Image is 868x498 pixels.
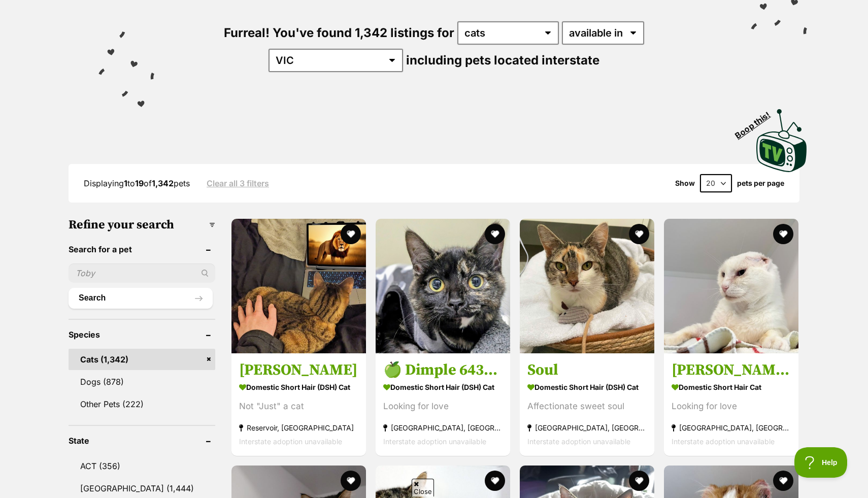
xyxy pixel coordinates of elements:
[69,288,213,308] button: Search
[376,219,510,353] img: 🍏 Dimple 6431 🍏 - Domestic Short Hair (DSH) Cat
[756,100,807,174] a: Boop this!
[383,380,503,394] strong: Domestic Short Hair (DSH) Cat
[383,421,503,435] strong: [GEOGRAPHIC_DATA], [GEOGRAPHIC_DATA]
[69,393,215,415] a: Other Pets (222)
[69,455,215,477] a: ACT (356)
[69,218,215,232] h3: Refine your search
[629,471,649,491] button: favourite
[664,353,798,456] a: [PERSON_NAME] STA013971 Domestic Short Hair Cat Looking for love [GEOGRAPHIC_DATA], [GEOGRAPHIC_D...
[672,421,791,435] strong: [GEOGRAPHIC_DATA], [GEOGRAPHIC_DATA]
[485,471,505,491] button: favourite
[239,380,358,394] strong: Domestic Short Hair (DSH) Cat
[412,479,434,496] span: Close
[733,104,780,140] span: Boop this!
[527,380,647,394] strong: Domestic Short Hair (DSH) Cat
[152,178,174,188] strong: 1,342
[383,400,503,413] div: Looking for love
[527,421,647,435] strong: [GEOGRAPHIC_DATA], [GEOGRAPHIC_DATA]
[239,437,342,446] span: Interstate adoption unavailable
[756,109,807,172] img: PetRescue TV logo
[224,25,454,40] span: Furreal! You've found 1,342 listings for
[773,224,793,244] button: favourite
[520,219,654,353] img: Soul - Domestic Short Hair (DSH) Cat
[69,371,215,392] a: Dogs (878)
[383,437,486,446] span: Interstate adoption unavailable
[773,471,793,491] button: favourite
[69,436,215,445] header: State
[672,437,775,446] span: Interstate adoption unavailable
[527,400,647,413] div: Affectionate sweet soul
[485,224,505,244] button: favourite
[794,447,848,478] iframe: Help Scout Beacon - Open
[737,179,784,187] label: pets per page
[239,400,358,413] div: Not "Just" a cat
[231,353,366,456] a: [PERSON_NAME] Domestic Short Hair (DSH) Cat Not "Just" a cat Reservoir, [GEOGRAPHIC_DATA] Interst...
[672,380,791,394] strong: Domestic Short Hair Cat
[520,353,654,456] a: Soul Domestic Short Hair (DSH) Cat Affectionate sweet soul [GEOGRAPHIC_DATA], [GEOGRAPHIC_DATA] I...
[69,330,215,339] header: Species
[69,349,215,370] a: Cats (1,342)
[207,179,269,188] a: Clear all 3 filters
[69,245,215,254] header: Search for a pet
[527,437,630,446] span: Interstate adoption unavailable
[672,400,791,413] div: Looking for love
[84,178,190,188] span: Displaying to of pets
[383,360,503,380] h3: 🍏 Dimple 6431 🍏
[376,353,510,456] a: 🍏 Dimple 6431 🍏 Domestic Short Hair (DSH) Cat Looking for love [GEOGRAPHIC_DATA], [GEOGRAPHIC_DAT...
[629,224,649,244] button: favourite
[341,224,361,244] button: favourite
[406,53,599,68] span: including pets located interstate
[135,178,144,188] strong: 19
[341,471,361,491] button: favourite
[672,360,791,380] h3: [PERSON_NAME] STA013971
[124,178,127,188] strong: 1
[239,421,358,435] strong: Reservoir, [GEOGRAPHIC_DATA]
[231,219,366,353] img: Sasha - Domestic Short Hair (DSH) Cat
[527,360,647,380] h3: Soul
[69,263,215,283] input: Toby
[239,360,358,380] h3: [PERSON_NAME]
[675,179,695,187] span: Show
[664,219,798,353] img: Edward STA013971 - Domestic Short Hair Cat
